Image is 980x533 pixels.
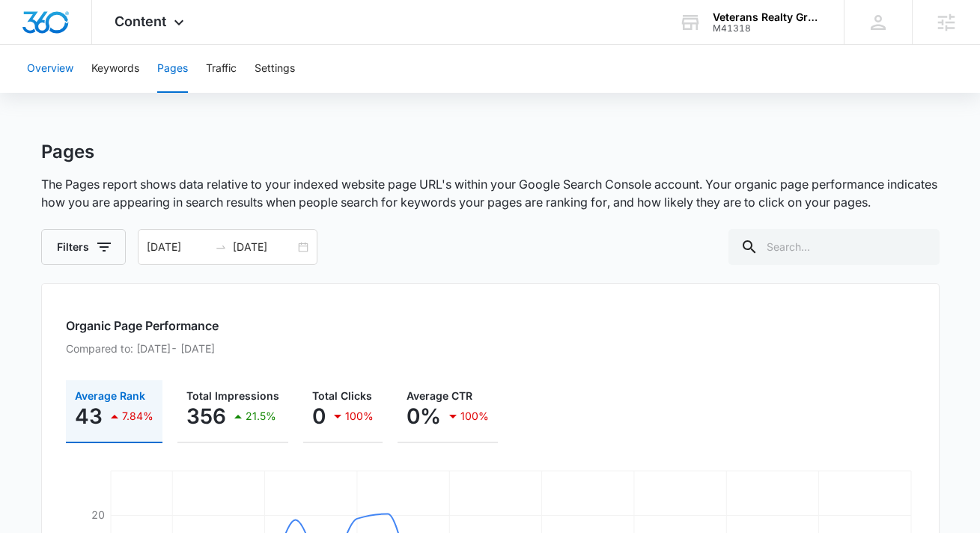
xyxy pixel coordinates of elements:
span: Content [115,13,166,29]
p: The Pages report shows data relative to your indexed website page URL's within your Google Search... [41,175,940,211]
div: Keywords by Traffic [165,88,252,98]
p: 100% [345,411,374,421]
p: 0% [407,404,441,428]
span: swap-right [215,241,227,253]
input: Search... [728,229,940,265]
div: Domain Overview [57,88,134,98]
div: Domain: [DOMAIN_NAME] [39,39,165,51]
img: tab_domain_overview_orange.svg [40,87,52,99]
span: to [215,241,227,253]
input: End date [233,239,295,255]
span: Average CTR [407,389,472,402]
div: account id [713,23,822,34]
p: Compared to: [DATE] - [DATE] [66,341,915,356]
button: Keywords [91,45,139,93]
p: 21.5% [246,411,276,421]
div: account name [713,11,822,23]
button: Overview [27,45,73,93]
span: Total Clicks [312,389,372,402]
p: 100% [460,411,489,421]
img: logo_orange.svg [24,24,36,36]
h2: Organic Page Performance [66,317,915,335]
p: 43 [75,404,103,428]
button: Filters [41,229,126,265]
button: Settings [255,45,295,93]
span: Total Impressions [186,389,279,402]
img: website_grey.svg [24,39,36,51]
p: 356 [186,404,226,428]
button: Pages [157,45,188,93]
h1: Pages [41,141,94,163]
button: Traffic [206,45,237,93]
input: Start date [147,239,209,255]
span: Average Rank [75,389,145,402]
div: v 4.0.25 [42,24,73,36]
img: tab_keywords_by_traffic_grey.svg [149,87,161,99]
p: 7.84% [122,411,153,421]
tspan: 20 [91,508,105,521]
p: 0 [312,404,326,428]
